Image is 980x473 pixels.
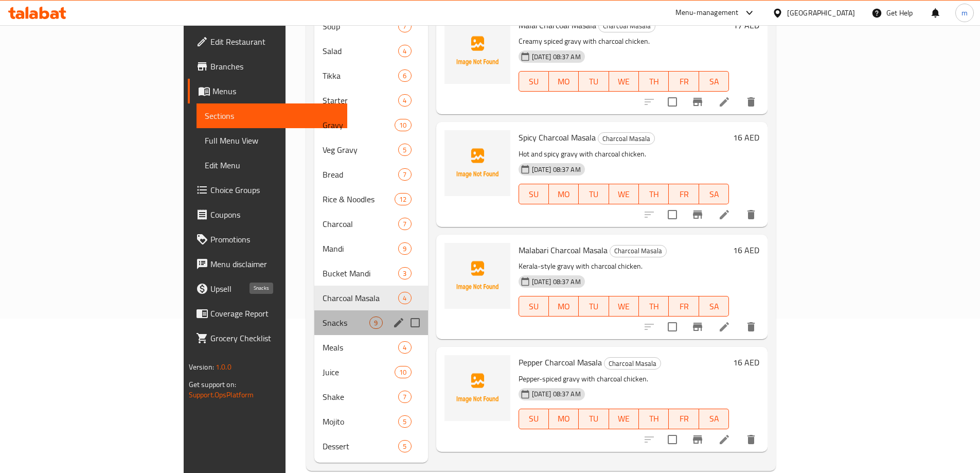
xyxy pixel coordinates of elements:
[733,18,759,32] h6: 17 AED
[739,202,763,227] button: delete
[662,429,683,450] span: Select to update
[519,35,729,48] p: Creamy spiced gravy with charcoal chicken.
[323,144,398,156] span: Veg Gravy
[398,415,411,428] div: items
[662,91,683,113] span: Select to update
[519,148,729,161] p: Hot and spicy gravy with charcoal chicken.
[703,74,725,89] span: SA
[579,409,609,429] button: TU
[613,411,635,426] span: WE
[613,187,635,202] span: WE
[598,132,655,145] div: Charcoal Masala
[787,7,855,19] div: [GEOGRAPHIC_DATA]
[703,299,725,314] span: SA
[323,341,398,354] span: Meals
[444,18,510,84] img: Malai Charcoal Masala
[733,130,759,145] h6: 16 AED
[610,245,666,257] span: Charcoal Masala
[685,427,710,452] button: Branch-specific-item
[398,242,411,255] div: items
[399,392,411,402] span: 7
[399,269,411,278] span: 3
[549,184,579,204] button: MO
[210,307,339,320] span: Coverage Report
[523,187,545,202] span: SU
[673,74,694,89] span: FR
[553,299,575,314] span: MO
[549,71,579,92] button: MO
[519,71,549,92] button: SU
[733,243,759,257] h6: 16 AED
[553,411,575,426] span: MO
[212,85,339,97] span: Menus
[519,355,602,370] span: Pepper Charcoal Masala
[323,267,398,279] div: Bucket Mandi
[643,411,665,426] span: TH
[314,88,427,113] div: Starter4
[528,277,585,287] span: [DATE] 08:37 AM
[398,391,411,403] div: items
[398,440,411,452] div: items
[639,409,669,429] button: TH
[323,94,398,107] div: Starter
[398,144,411,156] div: items
[669,184,699,204] button: FR
[395,195,411,204] span: 12
[399,417,411,427] span: 5
[675,7,739,19] div: Menu-management
[718,433,730,446] a: Edit menu item
[314,113,427,137] div: Gravy10
[739,90,763,114] button: delete
[188,326,347,351] a: Grocery Checklist
[216,360,231,374] span: 1.0.0
[314,261,427,286] div: Bucket Mandi3
[519,242,608,258] span: Malabari Charcoal Masala
[519,409,549,429] button: SU
[323,193,395,205] div: Rice & Noodles
[314,39,427,63] div: Salad4
[398,168,411,181] div: items
[210,208,339,221] span: Coupons
[733,355,759,370] h6: 16 AED
[604,357,661,370] div: Charcoal Masala
[205,134,339,147] span: Full Menu View
[323,45,398,57] span: Salad
[323,242,398,255] div: Mandi
[323,292,398,304] span: Charcoal Masala
[323,415,398,428] span: Mojito
[323,168,398,181] span: Bread
[210,332,339,344] span: Grocery Checklist
[210,184,339,196] span: Choice Groups
[961,7,968,19] span: m
[610,245,667,257] div: Charcoal Masala
[685,90,710,114] button: Branch-specific-item
[189,378,236,391] span: Get support on:
[323,440,398,452] span: Dessert
[718,321,730,333] a: Edit menu item
[370,318,382,328] span: 9
[314,434,427,459] div: Dessert5
[395,120,411,130] span: 10
[399,145,411,155] span: 5
[314,236,427,261] div: Mandi9
[323,20,398,32] div: Soup
[549,409,579,429] button: MO
[188,252,347,276] a: Menu disclaimer
[188,301,347,326] a: Coverage Report
[523,299,545,314] span: SU
[639,296,669,317] button: TH
[673,299,694,314] span: FR
[399,442,411,451] span: 5
[314,286,427,310] div: Charcoal Masala4
[210,258,339,270] span: Menu disclaimer
[323,119,395,131] span: Gravy
[444,243,510,309] img: Malabari Charcoal Masala
[699,409,729,429] button: SA
[399,244,411,254] span: 9
[583,411,604,426] span: TU
[210,233,339,246] span: Promotions
[399,170,411,180] span: 7
[549,296,579,317] button: MO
